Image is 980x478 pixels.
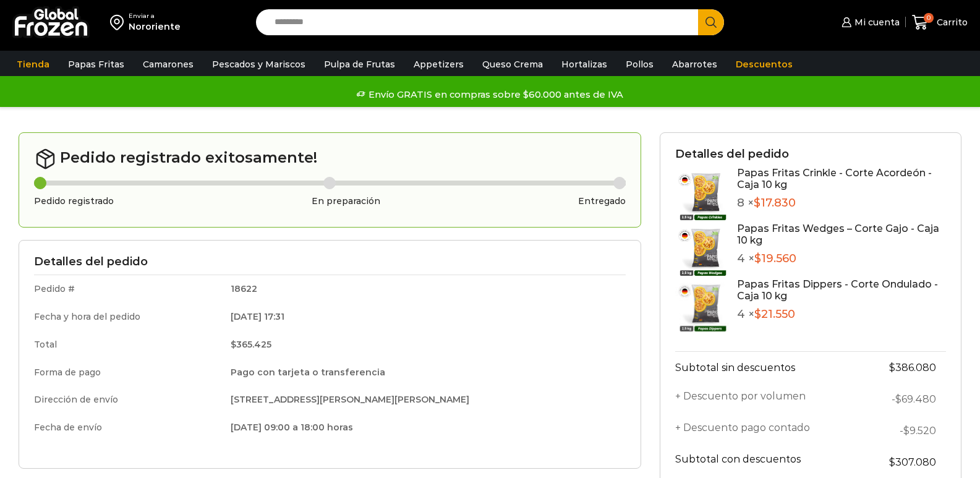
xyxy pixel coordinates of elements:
[754,307,761,321] span: $
[222,386,626,414] td: [STREET_ADDRESS][PERSON_NAME][PERSON_NAME]
[34,359,222,386] td: Forma de pago
[895,393,936,405] bdi: 69.480
[222,359,626,386] td: Pago con tarjeta o transferencia
[737,223,939,246] a: Papas Fritas Wedges – Corte Gajo - Caja 10 kg
[206,53,312,76] a: Pescados y Mariscos
[318,53,401,76] a: Pulpa de Frutas
[34,148,626,170] h2: Pedido registrado exitosamente!
[858,383,946,415] td: -
[34,255,626,269] h3: Detalles del pedido
[889,456,936,468] bdi: 307.080
[895,393,901,405] span: $
[889,362,895,373] span: $
[903,425,910,437] span: $
[555,53,613,76] a: Hortalizas
[903,425,936,437] bdi: 9.520
[231,339,271,350] bdi: 365.425
[620,53,660,76] a: Pollos
[34,196,114,207] h3: Pedido registrado
[675,351,858,383] th: Subtotal sin descuentos
[754,307,795,321] bdi: 21.550
[754,196,761,210] span: $
[754,252,796,265] bdi: 19.560
[912,8,968,37] a: 0 Carrito
[11,53,56,76] a: Tienda
[222,303,626,331] td: [DATE] 17:31
[851,16,900,28] span: Mi cuenta
[934,16,968,28] span: Carrito
[737,252,946,266] p: 4 ×
[62,53,130,76] a: Papas Fritas
[34,414,222,439] td: Fecha de envío
[666,53,723,76] a: Abarrotes
[34,275,222,303] td: Pedido #
[889,456,895,468] span: $
[407,53,470,76] a: Appetizers
[737,167,932,190] a: Papas Fritas Crinkle - Corte Acordeón - Caja 10 kg
[838,10,899,35] a: Mi cuenta
[924,13,934,23] span: 0
[698,9,724,35] button: Search button
[129,20,181,33] div: Nororiente
[312,196,380,207] h3: En preparación
[737,197,946,210] p: 8 ×
[730,53,799,76] a: Descuentos
[675,446,858,478] th: Subtotal con descuentos
[231,339,236,350] span: $
[110,12,129,33] img: address-field-icon.svg
[754,196,796,210] bdi: 17.830
[675,148,946,161] h3: Detalles del pedido
[754,252,761,265] span: $
[889,362,936,373] bdi: 386.080
[858,415,946,446] td: -
[578,196,626,207] h3: Entregado
[737,278,938,302] a: Papas Fritas Dippers - Corte Ondulado - Caja 10 kg
[737,308,946,322] p: 4 ×
[34,303,222,331] td: Fecha y hora del pedido
[137,53,200,76] a: Camarones
[675,415,858,446] th: + Descuento pago contado
[675,383,858,415] th: + Descuento por volumen
[34,331,222,359] td: Total
[476,53,549,76] a: Queso Crema
[222,414,626,439] td: [DATE] 09:00 a 18:00 horas
[34,386,222,414] td: Dirección de envío
[222,275,626,303] td: 18622
[129,12,181,20] div: Enviar a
